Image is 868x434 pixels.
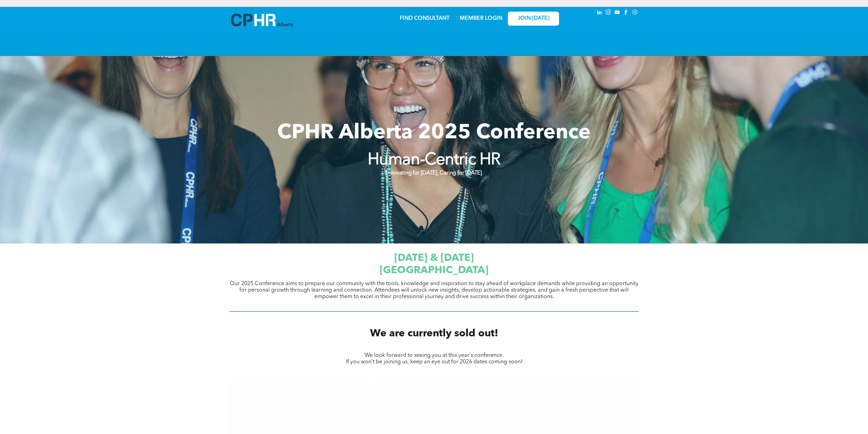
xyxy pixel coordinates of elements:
img: A blue and white logo for cp alberta [231,14,293,26]
a: MEMBER LOGIN [460,16,502,21]
span: [DATE] & [DATE] [394,253,474,263]
a: facebook [622,9,630,18]
span: We are currently sold out! [370,328,498,339]
a: linkedin [596,9,603,18]
a: youtube [614,9,621,18]
span: [GEOGRAPHIC_DATA] [380,265,488,276]
span: CPHR Alberta 2025 Conference [277,123,591,143]
strong: Innovating for [DATE], Caring for [DATE] [386,170,482,176]
a: instagram [605,9,612,18]
a: FIND CONSULTANT [400,16,450,21]
span: Our 2025 Conference aims to prepare our community with the tools, knowledge and inspiration to st... [230,281,638,299]
strong: Human-Centric HR [368,152,501,168]
span: We look forward to seeing you at this year's conference. [365,353,504,358]
a: JOIN [DATE] [508,12,559,26]
span: JOIN [DATE] [517,15,549,22]
span: If you won't be joining us, keep an eye out for 2026 dates coming soon! [346,359,523,365]
a: Social network [631,9,639,18]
